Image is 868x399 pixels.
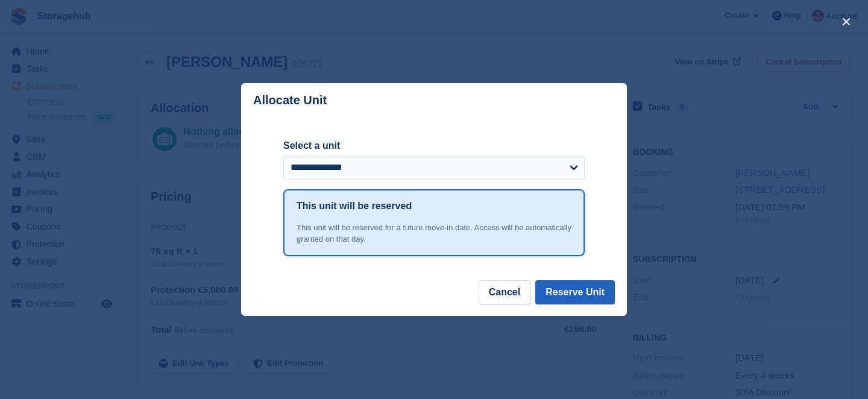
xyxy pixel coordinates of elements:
[253,93,327,107] p: Allocate Unit
[297,199,412,213] h1: This unit will be reserved
[535,280,615,304] button: Reserve Unit
[283,139,585,153] label: Select a unit
[297,222,571,245] div: This unit will be reserved for a future move-in date. Access will be automatically granted on tha...
[837,12,856,31] button: close
[479,280,530,304] button: Cancel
